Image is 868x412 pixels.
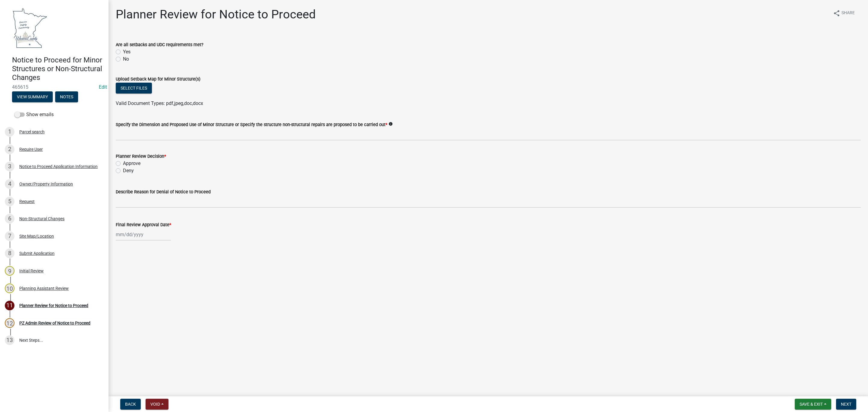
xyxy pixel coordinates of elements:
[5,231,14,241] div: 7
[800,402,823,407] span: Save & Exit
[12,6,48,49] img: Waseca County, Minnesota
[12,84,96,90] span: 465615
[5,162,14,171] div: 3
[12,56,104,82] h4: Notice to Proceed for Minor Structures or Non-Structural Changes
[828,7,860,19] button: shareShare
[120,399,141,410] button: Back
[5,301,14,310] div: 11
[116,100,203,106] span: Valid Document Types: pdf,jpeg,doc,docx
[836,399,856,410] button: Next
[19,321,90,325] div: PZ Admin Review of Notice to Proceed
[5,335,14,345] div: 13
[5,318,14,328] div: 12
[795,399,831,410] button: Save & Exit
[125,402,136,407] span: Back
[833,10,840,17] i: share
[19,164,98,169] div: Notice to Proceed Application Information
[19,182,73,186] div: Owner/Property Information
[19,303,88,308] div: Planner Review for Notice to Proceed
[19,251,55,255] div: Submit Application
[12,95,53,100] wm-modal-confirm: Summary
[5,284,14,293] div: 10
[388,122,393,126] i: info
[19,269,44,273] div: Initial Review
[5,266,14,276] div: 9
[5,249,14,258] div: 8
[19,286,69,290] div: Planning Assistant Review
[150,402,160,407] span: Void
[5,144,14,154] div: 2
[99,84,107,90] a: Edit
[116,228,171,241] input: mm/dd/yyyy
[841,402,851,407] span: Next
[116,7,316,22] h1: Planner Review for Notice to Proceed
[116,77,200,81] label: Upload Setback Map for Minor Structure(s)
[123,48,131,55] label: Yes
[123,167,134,174] label: Deny
[116,83,152,93] button: Select files
[99,84,107,90] wm-modal-confirm: Edit Application Number
[116,43,203,47] label: Are all setbacks and UDC requirements met?
[19,217,64,221] div: Non-Structural Changes
[55,95,78,100] wm-modal-confirm: Notes
[19,199,35,204] div: Request
[116,123,387,127] label: Specify the Dimension and Proposed Use of Minor Structure or Specify the structure non-structural...
[5,127,14,137] div: 1
[14,111,54,118] label: Show emails
[5,179,14,189] div: 4
[5,197,14,206] div: 5
[19,234,54,238] div: Site Map/Location
[116,154,166,159] label: Planner Review Decision
[841,10,855,17] span: Share
[5,214,14,223] div: 6
[116,190,211,194] label: Describe Reason for Denial of Notice to Proceed
[146,399,168,410] button: Void
[116,223,171,227] label: Final Review Approval Date
[19,130,45,134] div: Parcel search
[55,91,78,102] button: Notes
[19,147,43,151] div: Require User
[123,160,140,167] label: Approve
[123,55,129,63] label: No
[12,91,53,102] button: View Summary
